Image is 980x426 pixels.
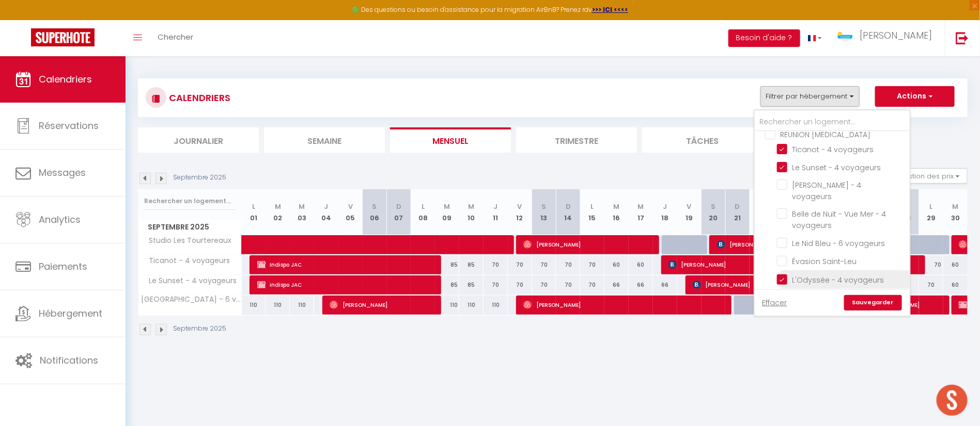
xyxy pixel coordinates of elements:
div: 70 [532,255,556,274]
span: [GEOGRAPHIC_DATA] - 6 voyageurs [140,296,243,303]
a: Effacer [763,297,787,308]
span: Paiements [39,260,87,273]
th: 07 [387,189,411,235]
li: Journalier [138,127,259,153]
th: 17 [629,189,653,235]
span: [PERSON_NAME] [717,235,895,254]
div: 70 [508,255,532,274]
div: 70 [580,275,604,294]
abbr: V [687,202,692,211]
th: 20 [702,189,726,235]
div: 60 [943,275,968,294]
abbr: L [591,202,594,211]
abbr: J [493,202,497,211]
span: Le Sunset - 4 voyageurs [140,275,240,287]
div: 66 [629,275,653,294]
th: 15 [580,189,604,235]
abbr: M [614,202,620,211]
div: 85 [459,275,484,294]
abbr: M [953,202,959,211]
span: [PERSON_NAME] - 4 voyageurs [792,180,862,202]
img: Super Booking [31,28,95,46]
img: ... [837,31,853,41]
th: 19 [677,189,702,235]
th: 04 [314,189,338,235]
th: 05 [338,189,363,235]
li: Tâches [642,127,763,153]
th: 16 [604,189,629,235]
span: Studio Les Tourtereaux [140,235,235,247]
span: Ticanot - 4 voyageurs [792,144,874,155]
div: 110 [459,296,484,315]
div: Ouvrir le chat [937,385,968,416]
div: 66 [653,275,677,294]
abbr: M [444,202,450,211]
span: Hébergement [39,307,102,320]
th: 30 [943,189,968,235]
div: 110 [484,296,508,315]
div: 66 [604,275,629,294]
div: 70 [919,255,943,274]
th: 06 [363,189,387,235]
th: 21 [725,189,750,235]
div: 60 [604,255,629,274]
a: ... [PERSON_NAME] [830,20,945,56]
span: Notifications [40,354,98,367]
abbr: M [469,202,475,211]
abbr: V [348,202,353,211]
p: Septembre 2025 [173,324,226,334]
abbr: L [252,202,255,211]
abbr: S [372,202,377,211]
div: 70 [556,255,580,274]
abbr: J [663,202,667,211]
abbr: L [422,202,425,211]
span: Ticanot - 4 voyageurs [140,255,233,267]
th: 09 [435,189,459,235]
li: Trimestre [516,127,637,153]
div: 85 [435,255,459,274]
img: logout [956,31,969,44]
th: 02 [266,189,290,235]
div: 70 [919,275,943,294]
span: Chercher [158,31,193,42]
div: 110 [750,296,774,315]
button: Gestion des prix [891,168,968,184]
input: Rechercher un logement... [144,192,236,210]
div: 70 [532,275,556,294]
div: Filtrer par hébergement [754,109,911,317]
div: 70 [556,275,580,294]
li: Semaine [264,127,385,153]
th: 03 [290,189,314,235]
span: [PERSON_NAME] [330,295,435,315]
div: 110 [435,296,459,315]
th: 10 [459,189,484,235]
div: 110 [290,296,314,315]
th: 11 [484,189,508,235]
span: Indispo JAC [257,255,435,274]
span: Messages [39,166,86,179]
abbr: M [299,202,305,211]
span: [PERSON_NAME] [668,255,920,274]
div: 70 [508,275,532,294]
button: Besoin d'aide ? [728,29,800,47]
th: 14 [556,189,580,235]
span: [PERSON_NAME] [693,275,847,294]
span: L'Odyssée - 4 voyageurs [792,275,884,285]
div: 60 [629,255,653,274]
span: [PERSON_NAME] [523,295,726,315]
th: 29 [919,189,943,235]
div: 110 [266,296,290,315]
th: 22 [750,189,774,235]
abbr: V [518,202,522,211]
p: Septembre 2025 [173,173,226,183]
th: 08 [411,189,435,235]
strong: >>> ICI <<<< [592,5,628,14]
th: 13 [532,189,556,235]
input: Rechercher un logement... [755,113,910,132]
div: 85 [435,275,459,294]
button: Actions [875,86,955,107]
span: [PERSON_NAME] [860,29,932,42]
abbr: D [735,202,740,211]
li: Mensuel [390,127,511,153]
span: indispo JAC [257,275,435,294]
